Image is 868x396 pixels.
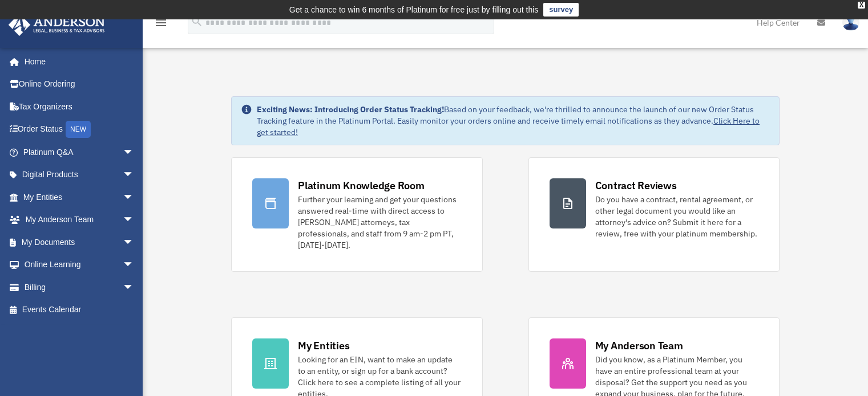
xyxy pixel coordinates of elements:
img: Anderson Advisors Platinum Portal [5,14,108,36]
div: Do you have a contract, rental agreement, or other legal document you would like an attorney's ad... [595,194,758,239]
a: Online Ordering [8,73,151,96]
a: Home [8,50,146,73]
a: Click Here to get started! [257,116,760,137]
span: arrow_drop_down [123,186,146,209]
a: Online Learningarrow_drop_down [8,254,151,276]
div: My Anderson Team [595,338,683,353]
a: menu [154,20,168,30]
span: arrow_drop_down [123,276,146,299]
i: search [191,15,203,28]
a: Contract Reviews Do you have a contract, rental agreement, or other legal document you would like... [528,157,780,272]
a: Platinum Q&Aarrow_drop_down [8,141,151,164]
a: Events Calendar [8,299,151,321]
div: NEW [66,121,91,138]
div: Platinum Knowledge Room [298,178,425,193]
strong: Exciting News: Introducing Order Status Tracking! [257,104,444,115]
a: survey [543,3,579,17]
a: My Anderson Teamarrow_drop_down [8,209,151,231]
span: arrow_drop_down [123,231,146,254]
span: arrow_drop_down [123,141,146,164]
a: Platinum Knowledge Room Further your learning and get your questions answered real-time with dire... [231,157,482,272]
span: arrow_drop_down [123,254,146,277]
a: My Entitiesarrow_drop_down [8,186,151,209]
img: User Pic [842,14,859,31]
a: My Documentsarrow_drop_down [8,231,151,254]
span: arrow_drop_down [123,164,146,187]
div: Based on your feedback, we're thrilled to announce the launch of our new Order Status Tracking fe... [257,104,770,138]
a: Tax Organizers [8,95,151,118]
a: Billingarrow_drop_down [8,276,151,299]
div: close [858,2,865,9]
div: Further your learning and get your questions answered real-time with direct access to [PERSON_NAM... [298,194,461,251]
div: Contract Reviews [595,178,677,193]
span: arrow_drop_down [123,209,146,232]
div: My Entities [298,338,349,353]
div: Get a chance to win 6 months of Platinum for free just by filling out this [289,3,539,17]
a: Order StatusNEW [8,118,151,141]
i: menu [154,16,168,30]
a: Digital Productsarrow_drop_down [8,164,151,186]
